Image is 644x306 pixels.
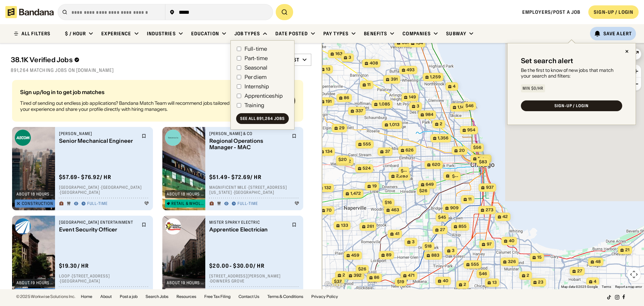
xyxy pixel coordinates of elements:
[426,182,434,187] span: 649
[11,67,311,73] div: 891,264 matching jobs on [DOMAIN_NAME]
[385,200,392,205] span: $16
[191,31,219,37] div: Education
[603,31,632,37] div: Save Alert
[234,31,260,37] div: Job Types
[471,262,479,267] span: 555
[326,99,332,104] span: 191
[440,121,442,127] span: 2
[81,295,92,299] a: Home
[323,31,348,37] div: Pay Types
[176,295,196,299] a: Resources
[240,117,285,121] div: See all 891,264 jobs
[509,238,515,244] span: 40
[521,68,622,79] div: Be the first to know of new jobs that match your search and filters:
[167,192,206,196] div: about 18 hours ago
[416,40,423,46] span: 134
[425,244,432,249] span: $18
[338,157,347,162] span: $20
[209,174,262,181] div: $ 51.49 - $72.69 / hr
[11,77,311,289] div: grid
[425,112,433,118] span: 984
[464,282,466,288] span: 2
[15,218,31,234] img: Madison Square Garden Entertainment logo
[165,218,181,234] img: Mister Sparky Electric logo
[443,278,448,284] span: 40
[146,295,168,299] a: Search Jobs
[602,285,611,289] a: Terms (opens in new tab)
[554,104,589,108] div: SIGN-UP / LOGIN
[59,220,138,225] div: [GEOGRAPHIC_DATA] Entertainment
[267,295,303,299] a: Terms & Conditions
[326,67,330,72] span: 13
[238,295,259,299] a: Contact Us
[452,174,458,179] span: $--
[20,100,240,112] div: Tired of sending out endless job applications? Bandana Match Team will recommend jobs tailored to...
[594,279,596,285] span: 4
[459,224,467,229] span: 855
[478,156,489,162] span: 12,131
[21,31,50,36] div: ALL FILTERS
[341,223,348,228] span: 133
[372,183,377,189] span: 19
[245,46,267,51] div: Full-time
[87,201,108,207] div: Full-time
[339,125,344,131] span: 29
[245,55,268,61] div: Part-time
[16,192,55,196] div: about 18 hours ago
[358,266,366,271] span: $26
[402,31,431,37] div: Companies
[523,86,543,90] div: Min $0/hr
[342,272,345,278] span: 2
[171,202,206,206] div: Retail & Wholesale
[615,285,642,289] a: Report a map error
[537,255,542,260] span: 15
[389,122,399,128] span: 1,013
[15,130,31,146] img: Ellerbe Becket logo
[625,247,630,253] span: 21
[417,103,419,109] span: 3
[324,280,346,289] a: Open this area in Google Maps (opens a new window)
[245,65,267,70] div: Seasonal
[397,279,404,284] span: $19
[209,138,288,150] div: Regional Operations Manager - MAC
[209,262,265,269] div: $ 20.00 - $30.00 / hr
[402,40,410,46] span: 308
[344,95,349,101] span: 86
[412,239,415,245] span: 3
[335,51,342,57] span: 163
[354,273,362,278] span: 392
[209,226,288,233] div: Apprentice Electrician
[11,56,226,64] div: 38.1K Verified Jobs
[209,131,288,136] div: [PERSON_NAME] & Co
[538,279,543,285] span: 23
[165,130,181,146] img: Tiffany & Co logo
[65,31,86,37] div: $ / hour
[351,191,361,196] span: 1,472
[245,102,264,108] div: Training
[351,253,359,258] span: 459
[209,185,299,195] div: Magnificent Mile · [STREET_ADDRESS][US_STATE] · [GEOGRAPHIC_DATA]
[452,248,454,254] span: 3
[627,268,641,281] button: Map camera controls
[432,162,440,168] span: 620
[237,201,258,207] div: Full-time
[334,279,342,284] span: $37
[275,31,308,37] div: Date Posted
[396,173,408,179] span: 2,283
[59,185,149,195] div: [GEOGRAPHIC_DATA] · [GEOGRAPHIC_DATA] · [GEOGRAPHIC_DATA]
[204,295,230,299] a: Free Tax Filing
[364,31,387,37] div: Benefits
[324,280,346,289] img: Google
[101,31,131,37] div: Experience
[595,259,601,265] span: 48
[379,101,390,107] span: 1,085
[367,82,371,88] span: 11
[561,285,598,289] span: Map data ©2025 Google
[59,262,89,269] div: $ 19.30 / hr
[386,252,391,258] span: 89
[311,295,338,299] a: Privacy Policy
[406,147,414,153] span: 626
[370,60,378,66] span: 408
[374,275,379,280] span: 86
[348,55,351,60] span: 3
